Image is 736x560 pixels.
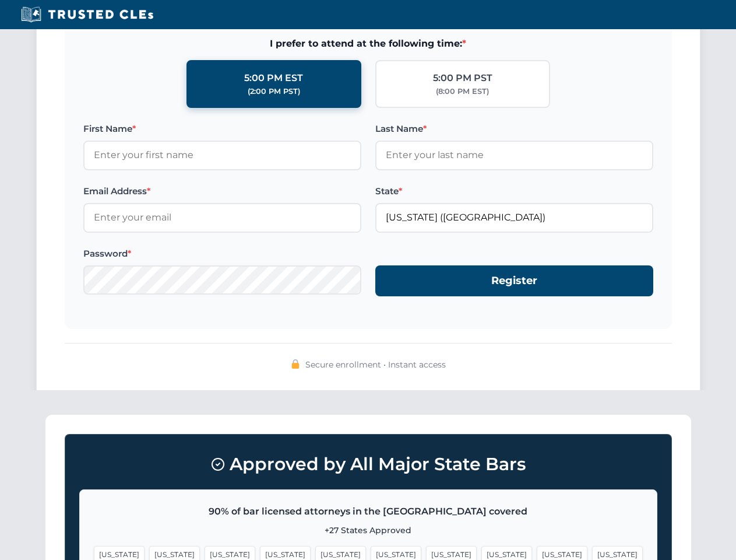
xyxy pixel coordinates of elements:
[291,359,300,369] img: 🔒
[94,524,643,537] p: +27 States Approved
[375,141,653,170] input: Enter your last name
[83,141,361,170] input: Enter your first name
[83,184,361,198] label: Email Address
[375,122,653,136] label: Last Name
[244,71,303,86] div: 5:00 PM EST
[83,122,361,136] label: First Name
[83,203,361,232] input: Enter your email
[17,6,157,23] img: Trusted CLEs
[433,71,492,86] div: 5:00 PM PST
[305,358,446,371] span: Secure enrollment • Instant access
[375,203,653,232] input: Florida (FL)
[248,86,300,97] div: (2:00 PM PST)
[83,36,653,51] span: I prefer to attend at the following time:
[436,86,489,97] div: (8:00 PM EST)
[94,504,643,519] p: 90% of bar licensed attorneys in the [GEOGRAPHIC_DATA] covered
[375,184,653,198] label: State
[83,247,361,261] label: Password
[375,265,653,296] button: Register
[79,449,657,480] h3: Approved by All Major State Bars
